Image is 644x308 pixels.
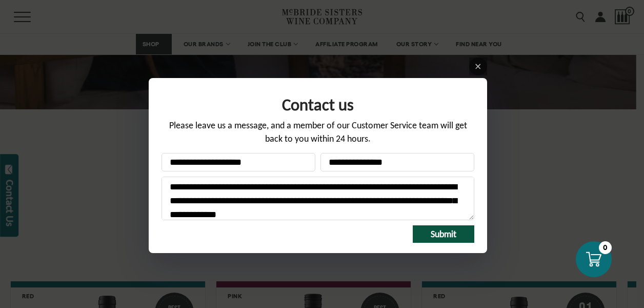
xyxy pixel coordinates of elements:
textarea: Message [162,177,474,220]
span: Submit [431,228,456,240]
span: Contact us [282,94,354,115]
div: 0 [599,241,612,254]
input: Your name [162,153,315,171]
div: Please leave us a message, and a member of our Customer Service team will get back to you within ... [162,119,474,152]
input: Your email [320,153,474,171]
button: Submit [413,225,474,243]
div: Form title [162,88,474,119]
